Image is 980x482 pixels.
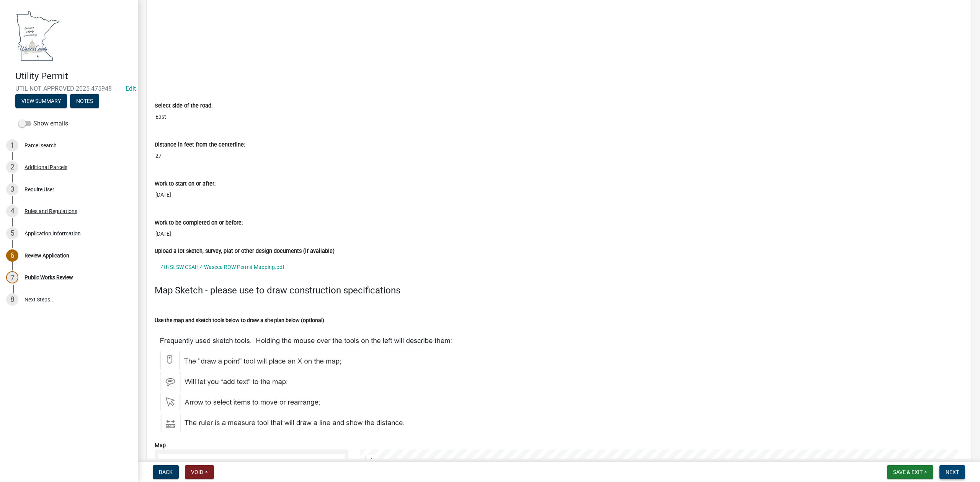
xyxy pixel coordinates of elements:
[887,465,933,479] button: Save & Exit
[155,258,963,276] a: 4th St SW CSAH 4 Waseca ROW Permit Mapping.pdf
[155,285,963,296] h4: Map Sketch - please use to draw construction specifications
[6,249,18,262] div: 6
[946,469,959,475] span: Next
[15,98,67,104] wm-modal-confirm: Summary
[366,455,378,467] div: Zoom in
[6,161,18,173] div: 2
[24,143,57,148] div: Parcel search
[185,465,214,479] button: Void
[70,98,99,104] wm-modal-confirm: Notes
[6,271,18,283] div: 7
[15,71,132,82] h4: Utility Permit
[155,331,460,435] img: Map_Tools_5afac6ef-0bec-414e-90e1-b6accba2cc93.JPG
[126,85,136,92] a: Edit
[158,454,345,471] li: Sketch Layer
[15,8,60,63] img: Waseca County, Minnesota
[155,103,212,109] label: Select side of the road:
[155,317,324,323] strong: Use the map and sketch tools below to draw a site plan below (optional)
[6,293,18,306] div: 8
[6,183,18,195] div: 3
[155,443,166,448] label: Map
[167,458,342,466] div: Sketch Layer
[24,231,81,236] div: Application Information
[155,220,243,226] label: Work to be completed on or before:
[155,142,245,148] label: Distance in feet from the centerline:
[24,275,73,280] div: Public Works Review
[24,253,69,258] div: Review Application
[191,469,203,475] span: Void
[153,465,179,479] button: Back
[6,227,18,239] div: 5
[155,181,216,187] label: Work to start on or after:
[15,94,67,108] button: View Summary
[70,94,99,108] button: Notes
[155,249,335,254] label: Upload a lot sketch, survey, plat or other design documents (if available)
[24,164,67,170] div: Additional Parcels
[6,139,18,151] div: 1
[18,119,68,128] label: Show emails
[175,458,342,465] span: Sketch Layer
[24,208,77,214] div: Rules and Regulations
[893,469,923,475] span: Save & Exit
[24,187,54,192] div: Require User
[126,85,136,92] wm-modal-confirm: Edit Application Number
[159,469,173,475] span: Back
[6,205,18,217] div: 4
[15,85,122,92] span: UTIL-NOT APPROVED-2025-475948
[939,465,965,479] button: Next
